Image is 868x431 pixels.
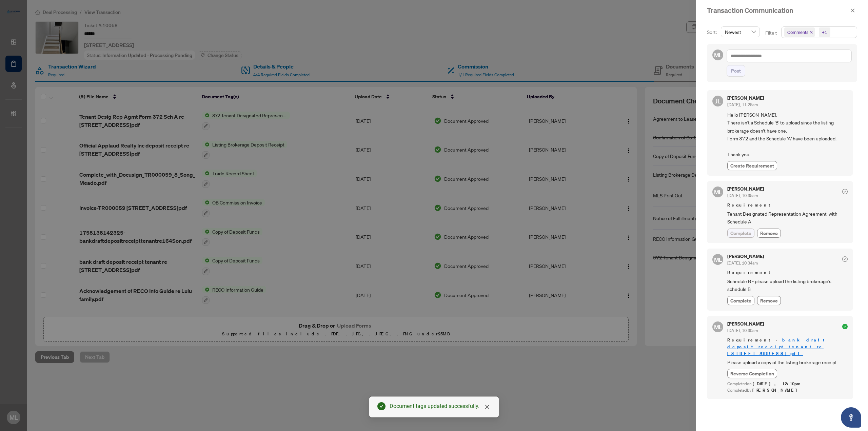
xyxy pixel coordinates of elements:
[757,229,781,238] button: Remove
[727,187,764,191] h5: [PERSON_NAME]
[485,404,490,410] span: close
[727,161,777,170] button: Create Requirement
[707,5,848,16] div: Transaction Communication
[727,96,764,100] h5: [PERSON_NAME]
[757,296,781,305] button: Remove
[727,202,848,209] span: Requirement
[727,210,848,226] span: Tenant Designated Representation Agreement with Schedule A
[727,65,745,77] button: Post
[714,255,722,264] span: ML
[787,29,808,36] span: Comments
[842,324,848,329] span: check-circle
[484,403,491,411] a: Close
[727,358,848,366] span: Please upload a copy of the listing brokerage receipt
[841,407,861,428] button: Open asap
[727,369,777,378] button: Reverse Completion
[730,297,751,304] span: Complete
[727,337,826,356] a: bank draft deposit receipt tenant re [STREET_ADDRESS]pdf
[850,8,855,13] span: close
[377,402,386,410] span: check-circle
[752,387,801,393] span: [PERSON_NAME]
[810,31,813,34] span: close
[715,96,721,106] span: JL
[727,296,754,305] button: Complete
[727,269,848,276] span: Requirement
[727,387,848,394] div: Completed by
[727,102,758,107] span: [DATE], 11:25am
[765,29,778,37] p: Filter:
[842,189,848,194] span: check-circle
[727,260,758,266] span: [DATE], 10:34am
[390,402,491,410] div: Document tags updated successfully.
[725,27,756,37] span: Newest
[727,111,848,158] span: Hello [PERSON_NAME], There isn't a Schedule 'B' to upload since the listing brokerage doesn't hav...
[760,230,778,237] span: Remove
[727,321,764,326] h5: [PERSON_NAME]
[730,162,774,169] span: Create Requirement
[714,322,722,331] span: ML
[730,230,751,237] span: Complete
[727,277,848,293] span: Schedule B - please upload the listing brokerage's schedule B
[727,381,848,387] div: Completed on
[727,193,758,198] span: [DATE], 10:35am
[753,381,802,387] span: [DATE], 12:10pm
[727,328,758,333] span: [DATE], 10:30am
[730,370,774,377] span: Reverse Completion
[707,28,718,36] p: Sort:
[714,187,722,196] span: ML
[822,29,827,36] div: +1
[727,254,764,259] h5: [PERSON_NAME]
[760,297,778,304] span: Remove
[727,337,848,357] span: Requirement -
[727,229,754,238] button: Complete
[714,51,722,60] span: ML
[784,27,815,37] span: Comments
[842,256,848,262] span: check-circle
